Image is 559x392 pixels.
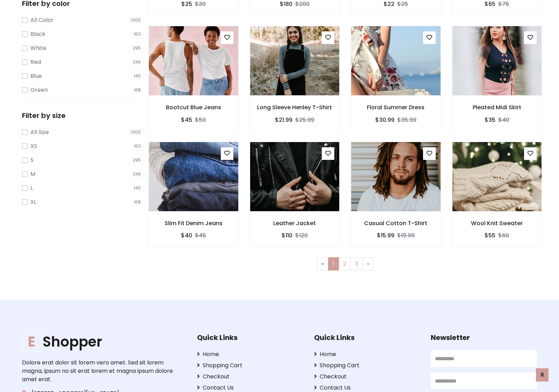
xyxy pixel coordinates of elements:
[30,30,45,38] label: Black
[197,350,303,358] a: Home
[314,333,420,342] h5: Quick Links
[129,17,143,24] span: 1000
[132,143,143,150] span: 150
[377,232,394,239] h6: $15.99
[132,87,143,94] span: 168
[282,232,292,239] h6: $110
[397,116,416,124] del: $35.99
[314,350,420,358] a: Home
[30,72,42,80] label: Blue
[197,333,303,342] h5: Quick Links
[314,384,420,392] a: Contact Us
[339,257,351,271] a: 2
[498,231,509,239] del: $60
[22,358,175,384] p: Dolore erat dolor sit lorem vero amet. Sed sit lorem magna, ipsum no sit erat lorem et magna ipsu...
[30,58,41,66] label: Red
[328,257,339,271] a: 1
[375,117,394,123] h6: $30.99
[30,44,46,52] label: White
[181,1,192,7] h6: $25
[197,372,303,381] a: Checkout
[30,16,53,24] label: All Color
[362,257,374,271] a: Next
[30,86,48,94] label: Green
[30,142,37,150] label: XS
[131,45,143,52] span: 295
[30,184,33,192] label: L
[197,384,303,392] a: Contact Us
[295,116,314,124] del: $25.99
[485,117,495,123] h6: $35
[280,1,292,7] h6: $180
[132,73,143,80] span: 145
[452,104,542,111] h6: Pleated Midi Skirt
[181,117,192,123] h6: $45
[132,185,143,192] span: 145
[131,157,143,164] span: 295
[131,171,143,178] span: 246
[132,31,143,38] span: 150
[397,231,415,239] del: $19.99
[485,1,495,7] h6: $65
[129,129,143,136] span: 1000
[131,59,143,66] span: 246
[498,116,509,124] del: $40
[314,372,420,381] a: Checkout
[195,231,206,239] del: $45
[195,116,206,124] del: $50
[30,128,49,136] label: All Size
[30,156,34,164] label: S
[30,198,36,206] label: XL
[295,231,308,239] del: $120
[22,333,175,350] h1: Shopper
[485,232,495,239] h6: $55
[148,220,239,227] h6: Slim Fit Denim Jeans
[30,170,35,178] label: M
[351,104,441,111] h6: Floral Summer Dress
[148,104,239,111] h6: Bootcut Blue Jeans
[153,257,537,271] nav: Page navigation
[431,333,537,342] h5: Newsletter
[197,361,303,370] a: Shopping Cart
[275,117,292,123] h6: $21.99
[250,104,340,111] h6: Long Sleeve Henley T-Shirt
[22,333,175,350] a: EShopper
[132,199,143,206] span: 168
[350,257,363,271] a: 3
[22,332,41,352] span: E
[250,220,340,227] h6: Leather Jacket
[367,260,369,268] span: »
[181,232,192,239] h6: $40
[314,361,420,370] a: Shopping Cart
[384,1,394,7] h6: $22
[351,220,441,227] h6: Casual Cotton T-Shirt
[22,111,143,120] h5: Filter by size
[452,220,542,227] h6: Wool Knit Sweater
